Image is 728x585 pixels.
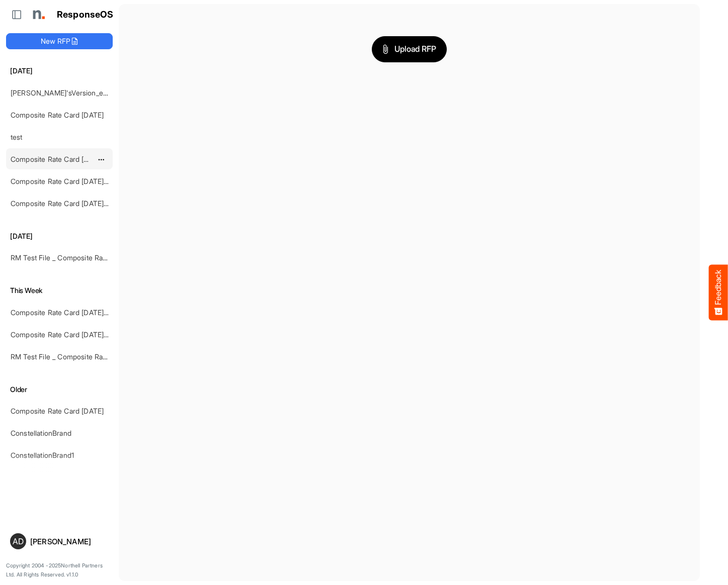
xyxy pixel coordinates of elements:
[11,330,130,339] a: Composite Rate Card [DATE]_smaller
[6,561,113,579] p: Copyright 2004 - 2025 Northell Partners Ltd. All Rights Reserved. v 1.1.0
[11,155,130,163] a: Composite Rate Card [DATE]_smaller
[11,451,74,459] a: ConstellationBrand1
[96,154,106,164] button: dropdownbutton
[6,65,113,76] h6: [DATE]
[30,538,109,545] div: [PERSON_NAME]
[11,111,104,119] a: Composite Rate Card [DATE]
[57,10,114,20] h1: ResponseOS
[11,429,71,437] a: ConstellationBrand
[6,231,113,242] h6: [DATE]
[11,133,23,141] a: test
[11,407,104,415] a: Composite Rate Card [DATE]
[11,352,151,361] a: RM Test File _ Composite Rate Card [DATE]
[6,384,113,395] h6: Older
[11,308,130,317] a: Composite Rate Card [DATE]_smaller
[11,199,130,208] a: Composite Rate Card [DATE]_smaller
[382,43,437,56] span: Upload RFP
[6,33,113,49] button: New RFP
[13,537,24,545] span: AD
[709,265,728,321] button: Feedback
[11,253,151,262] a: RM Test File _ Composite Rate Card [DATE]
[28,5,48,25] img: Northell
[11,177,130,185] a: Composite Rate Card [DATE]_smaller
[6,285,113,296] h6: This Week
[11,88,199,97] a: [PERSON_NAME]'sVersion_e2e-test-file_20250604_111803
[372,36,447,62] button: Upload RFP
